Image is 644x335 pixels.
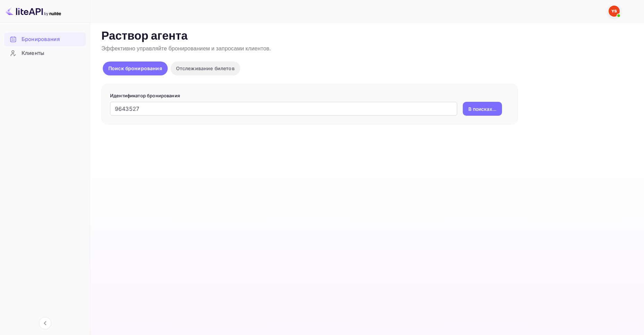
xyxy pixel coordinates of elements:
input: Введите идентификатор бронирования (например, 63782194) [110,102,457,116]
ya-tr-span: Клиенты [22,49,44,57]
button: Свернуть навигацию [39,317,51,329]
ya-tr-span: Раствор агента [101,29,188,44]
a: Бронирования [4,33,86,46]
ya-tr-span: Эффективно управляйте бронированием и запросами клиентов. [101,45,271,52]
img: Служба Поддержки Яндекса [609,6,620,17]
ya-tr-span: Бронирования [22,35,60,43]
ya-tr-span: Отслеживание билетов [176,65,235,71]
ya-tr-span: В поисках... [468,105,496,113]
ya-tr-span: Идентификатор бронирования [110,93,180,98]
img: Логотип LiteAPI [6,6,61,17]
button: В поисках... [463,102,502,116]
ya-tr-span: Поиск бронирования [108,65,162,71]
a: Клиенты [4,47,86,59]
div: Клиенты [4,47,86,60]
div: Бронирования [4,33,86,46]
